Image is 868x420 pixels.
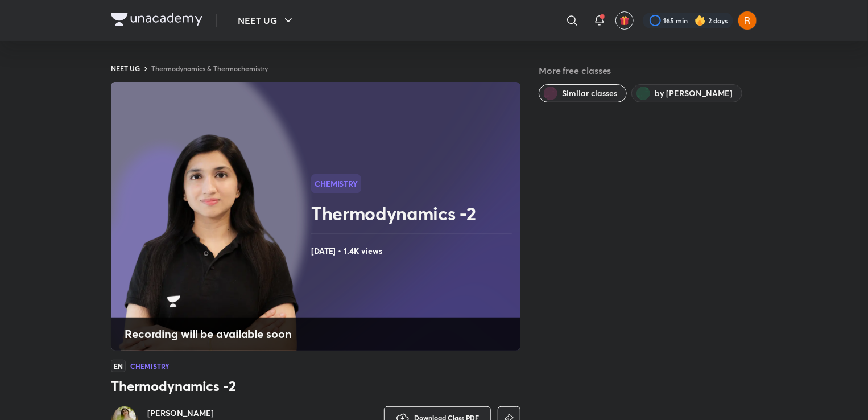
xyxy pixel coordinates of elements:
h2: Thermodynamics -2 [311,202,516,225]
a: [PERSON_NAME] [147,407,226,419]
span: EN [111,360,126,372]
img: avatar [619,15,630,26]
h4: Chemistry [130,363,170,369]
img: streak [695,15,706,26]
img: Company Logo [111,13,202,26]
h3: Thermodynamics -2 [111,377,520,395]
button: Similar classes [539,84,627,102]
a: Company Logo [111,13,202,29]
a: NEET UG [111,64,140,73]
a: Thermodynamics & Thermochemistry [151,64,268,73]
h5: More free classes [539,64,757,77]
span: Similar classes [562,88,617,99]
span: by Akansha Karnwal [655,88,733,99]
img: Aliya Fatima [738,11,757,30]
button: avatar [615,11,634,30]
h4: [DATE] • 1.4K views [311,244,516,258]
button: NEET UG [231,9,302,32]
h4: Recording will be available soon [125,327,292,341]
button: by Akansha Karnwal [631,84,742,102]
